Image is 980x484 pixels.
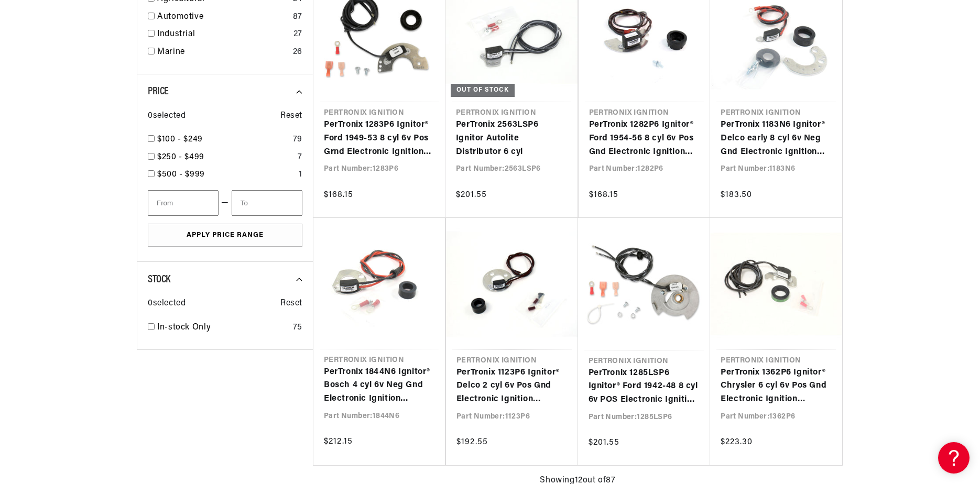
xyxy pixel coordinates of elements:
a: PerTronix 2563LSP6 Ignitor Autolite Distributor 6 cyl [456,118,567,159]
span: 0 selected [148,297,186,311]
span: $500 - $999 [157,170,205,179]
button: Apply Price Range [148,224,302,247]
a: Automotive [157,10,289,24]
span: 0 selected [148,109,186,123]
div: 87 [293,10,302,24]
a: PerTronix 1362P6 Ignitor® Chrysler 6 cyl 6v Pos Gnd Electronic Ignition Conversion Kit [721,366,832,406]
a: PerTronix 1844N6 Ignitor® Bosch 4 cyl 6v Neg Gnd Electronic Ignition Conversion Kit [324,366,434,406]
a: In-stock Only [157,321,289,335]
span: Price [148,86,169,97]
div: 27 [293,28,302,41]
input: To [232,190,302,216]
span: $100 - $249 [157,135,203,144]
div: 7 [298,151,302,164]
div: 79 [293,133,302,147]
span: Stock [148,274,170,285]
input: From [148,190,219,216]
div: 1 [299,168,302,182]
span: Reset [280,297,302,311]
a: PerTronix 1282P6 Ignitor® Ford 1954-56 8 cyl 6v Pos Gnd Electronic Ignition Conversion Kit [589,118,700,159]
span: Reset [280,109,302,123]
a: Marine [157,46,289,59]
a: PerTronix 1183N6 Ignitor® Delco early 8 cyl 6v Neg Gnd Electronic Ignition Conversion Kit [721,118,832,159]
a: PerTronix 1123P6 Ignitor® Delco 2 cyl 6v Pos Gnd Electronic Ignition Conversion Kit [456,366,568,406]
a: PerTronix 1283P6 Ignitor® Ford 1949-53 8 cyl 6v Pos Grnd Electronic Ignition Conversion Kit [324,118,435,159]
div: 26 [293,46,302,59]
div: 75 [293,321,302,335]
span: $250 - $499 [157,153,204,161]
span: — [221,196,229,210]
a: PerTronix 1285LSP6 Ignitor® Ford 1942-48 8 cyl 6v POS Electronic Ignition Conversion Kit [589,367,700,407]
a: Industrial [157,28,289,41]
